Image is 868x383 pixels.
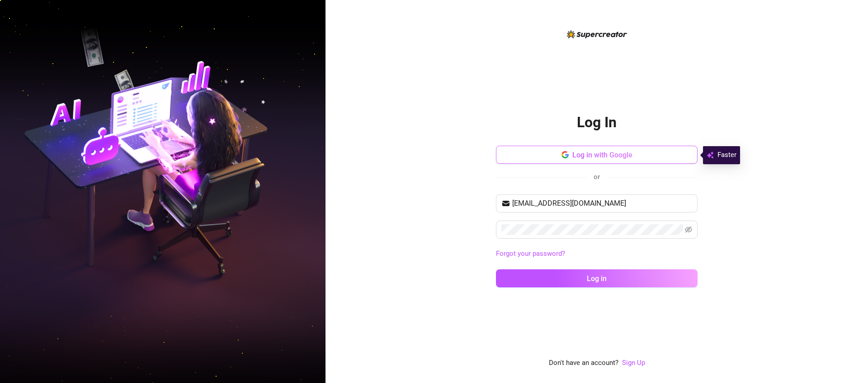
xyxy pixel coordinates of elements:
span: or [594,173,600,181]
img: svg%3e [707,150,714,161]
button: Log in with Google [496,146,698,164]
span: Don't have an account? [549,358,618,369]
a: Sign Up [622,359,645,367]
a: Forgot your password? [496,249,565,258]
h2: Log In [577,113,617,132]
img: logo-BBDzfeDw.svg [567,30,627,38]
a: Forgot your password? [496,249,698,259]
span: Log in with Google [572,151,632,159]
a: Sign Up [622,358,645,369]
input: Your email [512,198,692,209]
span: Log in [587,274,607,283]
button: Log in [496,269,698,287]
span: eye-invisible [685,226,692,233]
span: Faster [717,150,736,161]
